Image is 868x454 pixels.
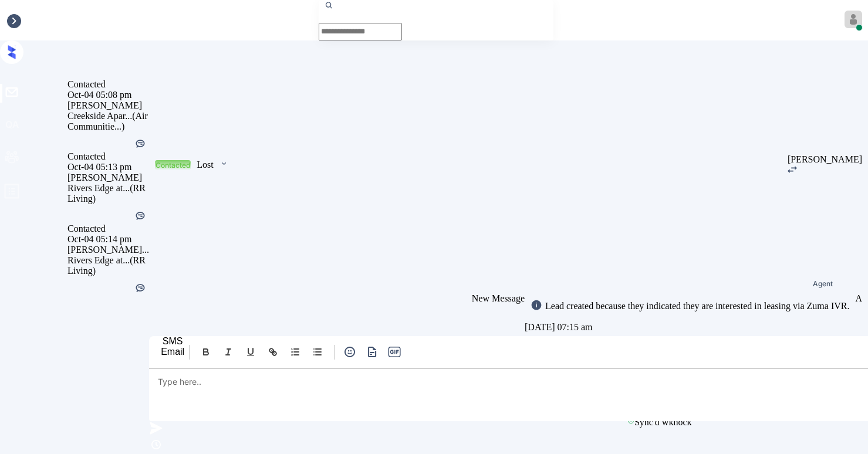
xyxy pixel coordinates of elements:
[67,245,149,255] div: [PERSON_NAME]...
[531,299,542,311] img: icon-zuma
[342,345,358,359] button: icon-zuma
[845,11,862,28] img: avatar
[67,162,149,172] div: Oct-04 05:13 pm
[365,345,380,359] img: icon-zuma
[525,319,855,336] div: [DATE] 07:15 am
[67,223,149,234] div: Contacted
[6,15,28,26] div: Inbox
[788,166,797,173] img: icon-zuma
[67,111,149,132] div: Creekside Apar... (Air Communitie...)
[134,282,146,296] div: Kelsey was silent
[197,160,213,170] div: Lost
[542,301,849,311] div: Lead created because they indicated they are interested in leasing via Zuma IVR.
[67,234,149,245] div: Oct-04 05:14 pm
[813,280,833,287] span: Agent
[343,345,357,359] img: icon-zuma
[67,90,149,100] div: Oct-04 05:08 pm
[134,210,146,222] img: Kelsey was silent
[219,158,228,169] img: icon-zuma
[472,293,525,303] span: New Message
[149,438,163,452] img: icon-zuma
[156,161,190,170] div: Contacted
[67,255,149,276] div: Rivers Edge at... (RR Living)
[67,151,149,162] div: Contacted
[161,347,184,357] div: Email
[788,154,862,165] div: [PERSON_NAME]
[161,336,184,347] div: SMS
[855,293,862,304] div: A
[134,138,146,151] div: Kelsey was silent
[134,138,146,150] img: Kelsey was silent
[67,172,149,183] div: [PERSON_NAME]
[364,345,380,359] button: icon-zuma
[134,282,146,294] img: Kelsey was silent
[134,210,146,223] div: Kelsey was silent
[67,100,149,111] div: [PERSON_NAME]
[149,421,163,435] img: icon-zuma
[67,183,149,204] div: Rivers Edge at... (RR Living)
[4,183,20,204] span: profile
[67,79,149,90] div: Contacted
